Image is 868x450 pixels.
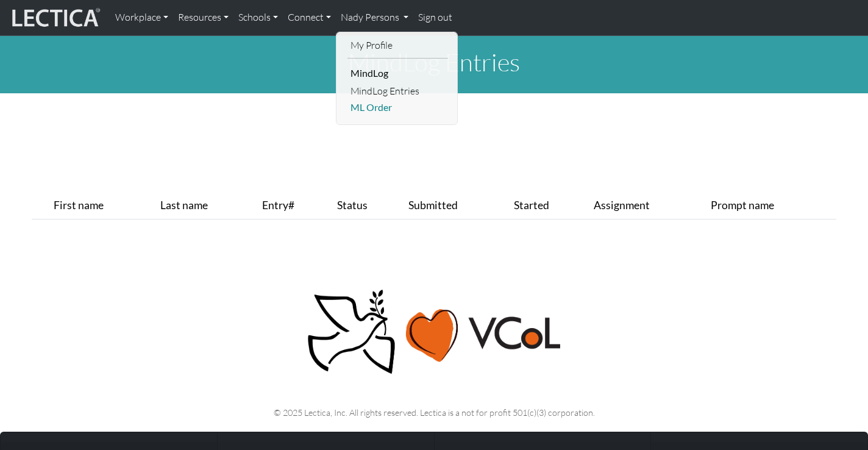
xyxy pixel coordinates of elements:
a: Workplace [110,5,173,30]
p: © 2025 Lectica, Inc. All rights reserved. Lectica is a not for profit 501(c)(3) corporation. [39,405,829,420]
th: Prompt name [706,192,836,220]
a: Connect [283,5,336,30]
th: Assignment [589,192,706,220]
img: Peace, love, VCoL [304,288,564,376]
a: Nady Persons [336,5,413,30]
th: Entry# [257,192,332,220]
a: ML Order [347,99,448,116]
a: Resources [173,5,233,30]
a: Sign out [413,5,457,30]
img: lecticalive [9,6,101,29]
th: Submitted [404,192,509,220]
ul: Nady Persons [347,37,448,116]
a: MindLog Entries [347,83,448,99]
th: Started [509,192,589,220]
a: Schools [233,5,283,30]
th: Last name [155,192,257,220]
th: First name [49,192,155,220]
a: My Profile [347,37,448,54]
th: Status [332,192,404,220]
li: MindLog [347,63,448,83]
